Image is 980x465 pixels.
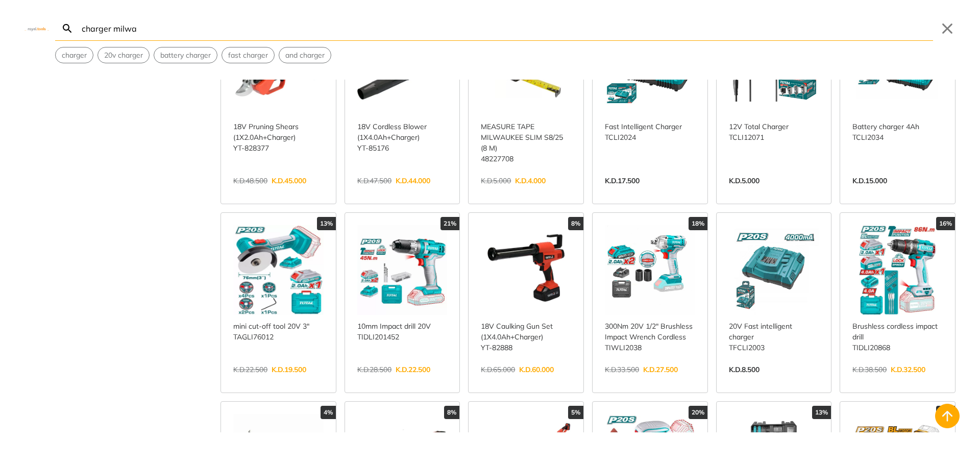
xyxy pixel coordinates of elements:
[317,217,336,230] div: 13%
[222,47,275,63] div: Suggestion: fast charger
[936,217,955,230] div: 16%
[97,47,150,63] div: Suggestion: 20v charger
[62,50,87,61] span: charger
[160,50,211,61] span: battery charger
[56,47,93,63] button: Select suggestion: charger
[939,20,955,37] button: Close
[279,47,331,63] button: Select suggestion: and charger
[935,404,960,428] button: Back to top
[80,16,933,40] input: Search…
[568,217,583,230] div: 8%
[568,406,583,419] div: 5%
[24,26,49,31] img: Close
[98,47,149,63] button: Select suggestion: 20v charger
[444,406,459,419] div: 8%
[55,47,93,63] div: Suggestion: charger
[222,47,274,63] button: Select suggestion: fast charger
[812,406,831,419] div: 13%
[228,50,268,61] span: fast charger
[279,47,331,63] div: Suggestion: and charger
[61,22,73,35] svg: Search
[321,406,336,419] div: 4%
[104,50,143,61] span: 20v charger
[154,47,217,63] div: Suggestion: battery charger
[689,217,707,230] div: 18%
[939,408,955,424] svg: Back to top
[440,217,459,230] div: 21%
[689,406,707,419] div: 20%
[154,47,217,63] button: Select suggestion: battery charger
[285,50,325,61] span: and charger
